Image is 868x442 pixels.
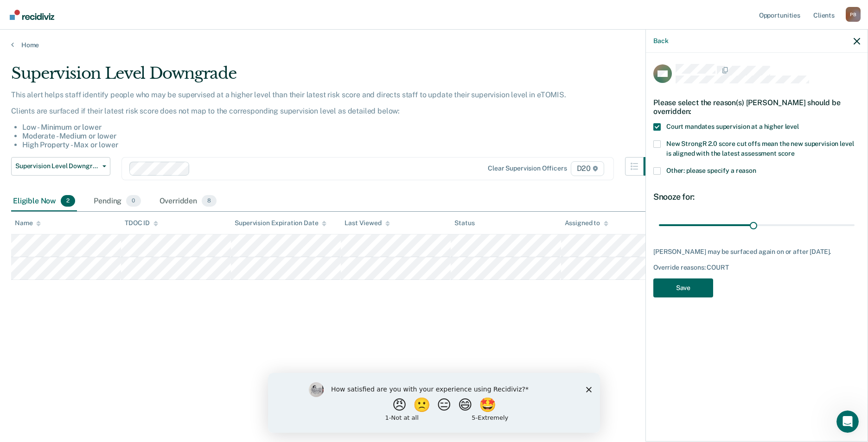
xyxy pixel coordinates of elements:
li: Low - Minimum or lower [22,123,662,132]
div: Clear supervision officers [488,164,567,172]
div: Please select the reason(s) [PERSON_NAME] should be overridden: [653,91,860,123]
div: Name [15,219,41,227]
div: Snooze for: [653,192,860,202]
button: Save [653,278,713,297]
div: Overridden [158,191,219,212]
p: Clients are surfaced if their latest risk score does not map to the corresponding supervision lev... [11,107,662,115]
li: Moderate - Medium or lower [22,132,662,140]
div: [PERSON_NAME] may be surfaced again on or after [DATE]. [653,248,860,256]
span: 0 [126,195,140,207]
div: Last Viewed [345,219,389,227]
span: Court mandates supervision at a higher level [666,123,799,130]
span: New StrongR 2.0 score cut offs mean the new supervision level is aligned with the latest assessme... [666,140,854,157]
img: Recidiviz [10,10,54,20]
div: Supervision Expiration Date [235,219,326,227]
a: Home [11,41,857,49]
div: Override reasons: COURT [653,264,860,272]
iframe: Survey by Kim from Recidiviz [268,373,600,433]
div: Eligible Now [11,191,77,212]
div: Pending [92,191,142,212]
span: 8 [202,195,217,207]
span: Supervision Level Downgrade [15,162,99,170]
span: D20 [571,161,604,176]
iframe: Intercom live chat [836,410,859,433]
button: Back [653,37,668,45]
div: P B [846,7,861,22]
span: 2 [61,195,75,207]
li: High Property - Max or lower [22,140,662,149]
p: This alert helps staff identify people who may be supervised at a higher level than their latest ... [11,90,662,99]
div: Status [454,219,474,227]
div: Assigned to [565,219,608,227]
button: Profile dropdown button [846,7,861,22]
div: Supervision Level Downgrade [11,64,662,90]
span: Other: please specify a reason [666,167,756,174]
div: TDOC ID [125,219,158,227]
